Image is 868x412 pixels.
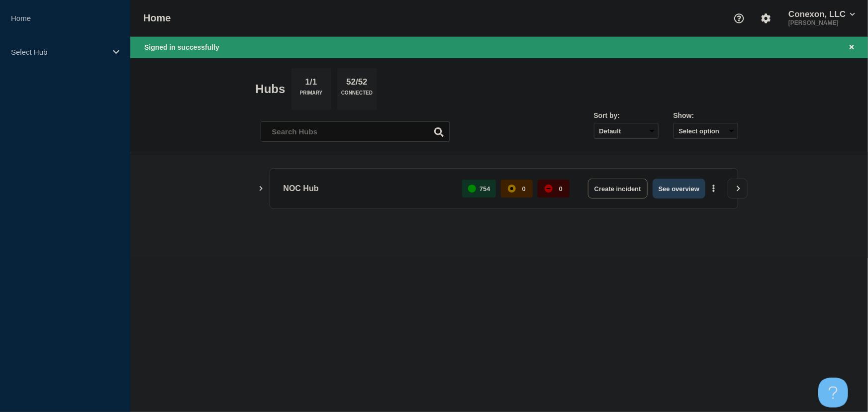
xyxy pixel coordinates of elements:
button: More actions [707,180,720,198]
p: Select Hub [11,48,106,56]
p: 754 [480,185,490,193]
button: Create incident [588,179,648,199]
div: Sort by: [594,111,659,119]
p: 1/1 [301,77,321,90]
span: Signed in successfully [144,43,219,51]
button: Support [729,8,750,29]
p: NOC Hub [284,179,451,199]
p: 52/52 [343,77,372,90]
h1: Home [143,12,171,24]
button: View [728,179,748,199]
h2: Hubs [256,82,286,96]
select: Sort by [594,123,659,139]
button: Account settings [756,8,776,29]
p: Primary [300,90,323,101]
button: Conexon, LLC [786,9,857,19]
p: 0 [522,185,526,193]
button: See overview [653,179,705,199]
button: Close banner [846,42,858,53]
p: Connected [341,90,373,101]
p: [PERSON_NAME] [786,19,857,26]
iframe: Help Scout Beacon - Open [818,378,848,408]
div: Show: [674,111,738,119]
div: affected [508,185,516,193]
div: up [468,185,476,193]
button: Select option [674,123,738,139]
input: Search Hubs [261,121,450,142]
div: down [545,185,553,193]
p: 0 [559,185,563,193]
button: Show Connected Hubs [259,185,264,193]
